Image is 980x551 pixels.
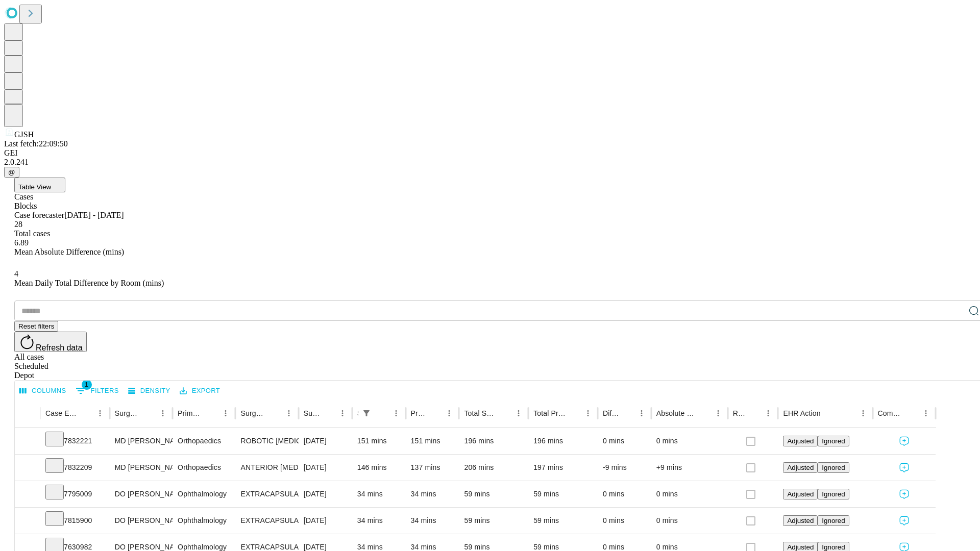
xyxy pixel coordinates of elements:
[115,508,167,534] div: DO [PERSON_NAME]
[14,332,87,352] button: Refresh data
[783,515,818,526] button: Adjusted
[178,455,230,481] div: Orthopaedics
[603,508,646,534] div: 0 mins
[787,490,814,498] span: Adjusted
[240,409,266,417] div: Surgery Name
[359,406,374,420] div: 1 active filter
[14,229,50,238] span: Total cases
[787,517,814,524] span: Adjusted
[18,322,54,330] span: Reset filters
[634,406,649,420] button: Menu
[4,139,68,148] span: Last fetch: 22:09:50
[787,464,814,471] span: Adjusted
[603,455,646,481] div: -9 mins
[45,409,78,417] div: Case Epic Id
[4,158,976,167] div: 2.0.241
[581,406,595,420] button: Menu
[359,406,374,420] button: Show filters
[620,406,634,420] button: Sort
[8,168,15,176] span: @
[533,508,593,534] div: 59 mins
[533,409,566,417] div: Total Predicted Duration
[567,406,581,420] button: Sort
[822,543,845,551] span: Ignored
[240,455,293,481] div: ANTERIOR [MEDICAL_DATA] TOTAL HIP
[464,409,496,417] div: Total Scheduled Duration
[464,508,523,534] div: 59 mins
[428,406,442,420] button: Sort
[822,464,845,471] span: Ignored
[282,406,296,420] button: Menu
[4,148,976,158] div: GEI
[240,508,293,534] div: EXTRACAPSULAR CATARACT REMOVAL WITH [MEDICAL_DATA]
[818,515,849,526] button: Ignored
[14,178,65,192] button: Table View
[411,481,454,507] div: 34 mins
[656,409,696,417] div: Absolute Difference
[533,455,593,481] div: 197 mins
[17,383,69,399] button: Select columns
[93,406,107,420] button: Menu
[711,406,725,420] button: Menu
[919,406,933,420] button: Menu
[818,489,849,499] button: Ignored
[357,455,401,481] div: 146 mins
[304,409,320,417] div: Surgery Date
[82,380,92,390] span: 1
[656,455,723,481] div: +9 mins
[464,428,523,454] div: 196 mins
[178,481,230,507] div: Ophthalmology
[20,512,35,530] button: Expand
[822,517,845,524] span: Ignored
[45,481,105,507] div: 7795009
[64,211,124,219] span: [DATE] - [DATE]
[822,490,845,498] span: Ignored
[787,543,814,551] span: Adjusted
[375,406,389,420] button: Sort
[783,409,820,417] div: EHR Action
[115,409,140,417] div: Surgeon Name
[14,247,124,256] span: Mean Absolute Difference (mins)
[14,321,58,332] button: Reset filters
[533,481,593,507] div: 59 mins
[822,406,836,420] button: Sort
[357,409,358,417] div: Scheduled In Room Duration
[497,406,511,420] button: Sort
[14,238,29,247] span: 6.89
[878,409,903,417] div: Comments
[442,406,456,420] button: Menu
[20,486,35,504] button: Expand
[4,167,19,178] button: @
[45,428,105,454] div: 7832221
[464,455,523,481] div: 206 mins
[747,406,761,420] button: Sort
[156,406,170,420] button: Menu
[18,183,51,191] span: Table View
[697,406,711,420] button: Sort
[411,508,454,534] div: 34 mins
[79,406,93,420] button: Sort
[656,428,723,454] div: 0 mins
[45,455,105,481] div: 7832209
[321,406,335,420] button: Sort
[36,343,83,352] span: Refresh data
[733,409,746,417] div: Resolved in EHR
[304,455,347,481] div: [DATE]
[14,279,164,287] span: Mean Daily Total Difference by Room (mins)
[73,383,121,399] button: Show filters
[464,481,523,507] div: 59 mins
[411,409,427,417] div: Predicted In Room Duration
[411,455,454,481] div: 137 mins
[126,383,173,399] button: Density
[267,406,282,420] button: Sort
[411,428,454,454] div: 151 mins
[603,409,619,417] div: Difference
[204,406,218,420] button: Sort
[357,481,401,507] div: 34 mins
[783,489,818,499] button: Adjusted
[14,220,22,229] span: 28
[304,428,347,454] div: [DATE]
[856,406,870,420] button: Menu
[115,428,167,454] div: MD [PERSON_NAME] [PERSON_NAME] Md
[389,406,403,420] button: Menu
